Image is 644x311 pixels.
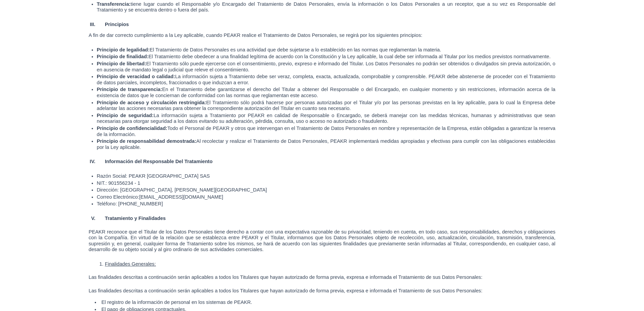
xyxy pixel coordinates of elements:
span: Teléfono: [PHONE_NUMBER] [97,201,163,206]
span: Principio de transparencia: [97,87,162,92]
span: tiene lugar cuando el Responsable y/o Encargado del Tratamiento de Datos Personales, envía la inf... [97,1,557,13]
span: [EMAIL_ADDRESS][DOMAIN_NAME] [139,194,223,200]
span: Principio de confidencialidad: [97,126,167,131]
span: Dirección: [GEOGRAPHIC_DATA], [PERSON_NAME][GEOGRAPHIC_DATA] [97,187,267,193]
span: Principio de acceso y circulación restringida: [97,100,206,105]
span: Principio de seguridad: [97,113,154,118]
span: Información del Responsable Del Tratamiento [105,159,212,164]
span: Todo el Personal de PEAKR y otros que intervengan en el Tratamiento de Datos Personales en nombre... [97,126,557,137]
span: Razón Social: PEAKR [GEOGRAPHIC_DATA] SAS [97,173,210,179]
span: La información sujeta a Tratamiento debe ser veraz, completa, exacta, actualizada, comprobable y ... [97,74,557,85]
span: Principio de finalidad: [97,54,148,59]
span: PEAKR reconoce que el Titular de los Datos Personales tiene derecho a contar con una expectativa ... [89,229,557,252]
span: Principios [105,22,129,27]
span: El Tratamiento sólo puede ejercerse con el consentimiento, previo, expreso e informado del Titula... [97,61,557,72]
span: El Tratamiento sólo podrá hacerse por personas autorizadas por el Titular y/o por las personas pr... [97,100,557,111]
span: NIT.: 901556234 - 1 [97,180,140,186]
span: El Tratamiento debe obedecer a una finalidad legítima de acuerdo con la Constitución y la Ley apl... [148,54,551,59]
span: Principio de veracidad o calidad: [97,74,175,79]
span: Correo Electrónico: [97,194,139,200]
span: Tratamiento y Finalidades [105,216,166,221]
span: En el Tratamiento debe garantizarse el derecho del Titular a obtener del Responsable o del Encarg... [97,87,557,98]
span: Las finalidades descritas a continuación serán aplicables a todos los Titulares que hayan autoriz... [89,288,482,293]
span: Principio de responsabilidad demostrada: [97,138,196,144]
span: A fin de dar correcto cumplimiento a la Ley aplicable, cuando PEAKR realice el Tratamiento de Dat... [89,32,422,38]
a: [EMAIL_ADDRESS][DOMAIN_NAME] [139,194,223,200]
span: El Tratamiento de Datos Personales es una actividad que debe sujetarse a lo establecido en las no... [149,47,441,52]
span: Al recolectar y realizar el Tratamiento de Datos Personales, PEAKR implementará medidas apropiada... [97,138,557,150]
span: Principio de legalidad: [97,47,149,52]
span: Transferencia: [97,1,131,7]
span: La información sujeta a Tratamiento por PEAKR en calidad de Responsable o Encargado, se deberá ma... [97,113,557,124]
span: Las finalidades descritas a continuación serán aplicables a todos los Titulares que hayan autoriz... [89,274,482,280]
span: El registro de la información de personal en los sistemas de PEAKR. [101,299,252,305]
span: Principio de libertad: [97,61,146,66]
span: Finalidades Generales: [105,261,156,267]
